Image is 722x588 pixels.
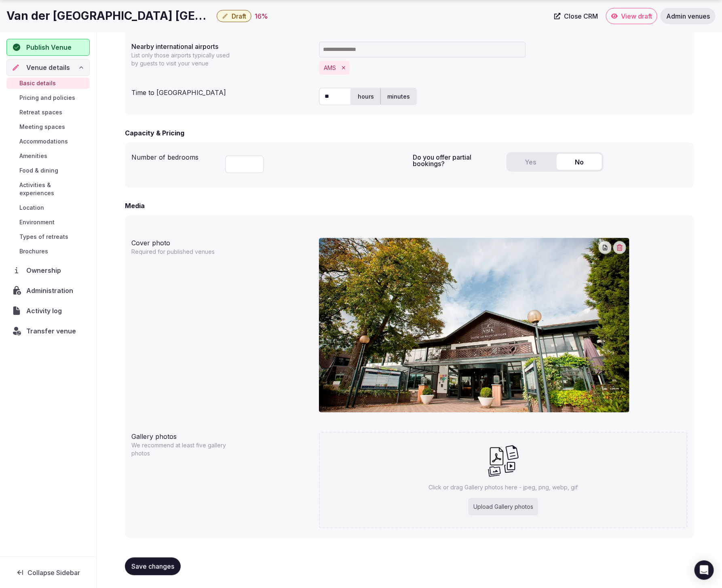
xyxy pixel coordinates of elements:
[413,154,500,167] label: Do you offer partial bookings?
[232,12,246,20] span: Draft
[255,11,268,21] div: 16 %
[6,231,90,242] a: Types of retreats
[26,326,76,336] span: Transfer venue
[469,498,538,516] div: Upload Gallery photos
[131,235,312,248] div: Cover photo
[319,238,629,413] img: Van der Valk Hotel De Bilt - Utrecht-netherlands-hero image.webp
[6,262,90,279] a: Ownership
[6,564,90,582] button: Collapse Sidebar
[557,154,602,170] button: No
[6,179,90,199] a: Activities & experiences
[19,247,48,255] span: Brochures
[125,201,145,211] h2: Media
[6,107,90,118] a: Retreat spaces
[6,136,90,147] a: Accommodations
[19,152,47,160] span: Amenities
[6,150,90,162] a: Amenities
[27,569,80,577] span: Collapse Sidebar
[19,123,65,131] span: Meeting spaces
[26,286,76,295] span: Administration
[6,78,90,89] a: Basic details
[26,63,70,72] span: Venue details
[19,218,55,226] span: Environment
[6,202,90,213] a: Location
[131,149,219,162] div: Number of bedrooms
[125,558,181,575] button: Save changes
[6,282,90,299] a: Administration
[217,10,251,22] button: Draft
[6,39,90,56] button: Publish Venue
[549,8,603,24] a: Close CRM
[6,8,213,24] h1: Van der [GEOGRAPHIC_DATA] [GEOGRAPHIC_DATA]
[26,266,64,275] span: Ownership
[19,137,68,145] span: Accommodations
[19,233,68,241] span: Types of retreats
[666,12,710,20] span: Admin venues
[661,8,716,24] a: Admin venues
[6,322,90,339] button: Transfer venue
[6,92,90,103] a: Pricing and policies
[19,108,62,116] span: Retreat spaces
[19,166,58,175] span: Food & dining
[564,12,598,20] span: Close CRM
[606,8,657,24] a: View draft
[131,563,174,571] span: Save changes
[621,12,652,20] span: View draft
[131,442,235,458] p: We recommend at least five gallery photos
[6,121,90,133] a: Meeting spaces
[26,306,65,316] span: Activity log
[6,165,90,176] a: Food & dining
[6,302,90,319] a: Activity log
[6,217,90,228] a: Environment
[19,181,87,197] span: Activities & experiences
[131,248,235,256] p: Required for published venues
[429,484,578,492] p: Click or drag Gallery photos here - jpeg, png, webp, gif
[6,246,90,257] a: Brochures
[19,94,75,102] span: Pricing and policies
[26,42,72,52] span: Publish Venue
[19,79,56,87] span: Basic details
[255,11,268,21] button: 16%
[508,154,553,170] button: Yes
[695,561,714,580] div: Open Intercom Messenger
[19,204,44,212] span: Location
[131,429,312,442] div: Gallery photos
